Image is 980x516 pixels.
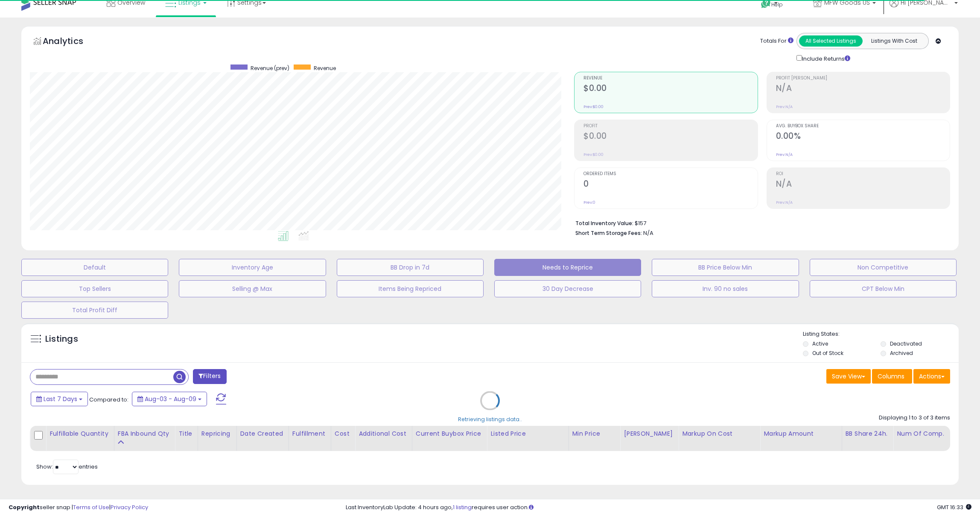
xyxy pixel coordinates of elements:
[776,83,950,95] h2: N/A
[583,152,604,157] small: Prev: $0.00
[810,280,957,297] button: CPT Below Min
[776,124,950,129] span: Avg. Buybox Share
[21,280,168,297] button: Top Sellers
[43,35,100,49] h5: Analytics
[583,124,757,129] span: Profit
[583,200,595,205] small: Prev: 0
[575,229,642,237] b: Short Term Storage Fees:
[790,53,860,63] div: Include Returns
[73,503,109,511] a: Terms of Use
[251,64,289,72] span: Revenue (prev)
[583,83,757,95] h2: $0.00
[583,131,757,143] h2: $0.00
[583,179,757,191] h2: 0
[575,220,633,227] b: Total Inventory Value:
[494,259,641,276] button: Needs to Reprice
[453,503,472,511] a: 1 listing
[643,229,653,237] span: N/A
[776,179,950,191] h2: N/A
[21,302,168,319] button: Total Profit Diff
[652,259,799,276] button: BB Price Below Min
[760,37,793,45] div: Totals For
[111,503,148,511] a: Privacy Policy
[583,172,757,176] span: Ordered Items
[799,35,863,47] button: All Selected Listings
[776,104,793,109] small: Prev: N/A
[771,1,783,8] span: Help
[810,259,957,276] button: Non Competitive
[9,504,148,512] div: seller snap | |
[346,504,971,512] div: Last InventoryLab Update: 4 hours ago, requires user action.
[776,131,950,143] h2: 0.00%
[494,280,641,297] button: 30 Day Decrease
[337,280,484,297] button: Items Being Repriced
[575,217,944,228] li: $157
[21,259,168,276] button: Default
[776,152,793,157] small: Prev: N/A
[583,76,757,81] span: Revenue
[776,200,793,205] small: Prev: N/A
[179,259,326,276] button: Inventory Age
[776,76,950,81] span: Profit [PERSON_NAME]
[652,280,799,297] button: Inv. 90 no sales
[458,416,522,423] div: Retrieving listings data..
[337,259,484,276] button: BB Drop in 7d
[179,280,326,297] button: Selling @ Max
[937,503,971,511] span: 2025-08-17 16:33 GMT
[862,35,926,47] button: Listings With Cost
[9,503,40,511] strong: Copyright
[776,172,950,176] span: ROI
[583,104,604,109] small: Prev: $0.00
[314,64,336,72] span: Revenue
